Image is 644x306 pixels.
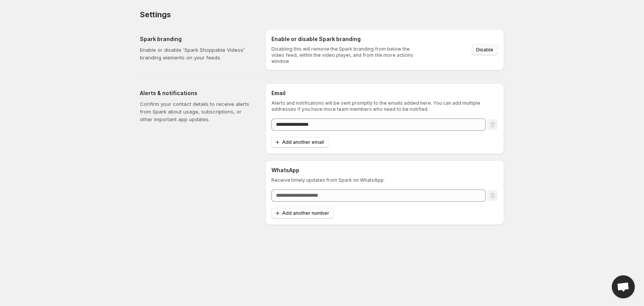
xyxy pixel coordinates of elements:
[271,89,498,97] h6: Email
[271,166,498,174] h6: WhatsApp
[282,210,329,216] span: Add another number
[271,177,498,183] p: Receive timely updates from Spark on WhatsApp.
[282,139,324,145] span: Add another email
[271,100,498,112] p: Alerts and notifications will be sent promptly to the emails added here. You can add multiple add...
[472,44,498,55] button: Disable
[271,46,418,64] p: Disabling this will remove the Spark branding from below the video feed, within the video player,...
[140,10,171,19] span: Settings
[612,275,635,298] div: Open chat
[140,35,253,43] h5: Spark branding
[271,208,334,219] button: Add another number
[271,137,329,148] button: Add another email
[140,89,253,97] h5: Alerts & notifications
[140,46,253,61] p: Enable or disable ‘Spark Shoppable Videos’ branding elements on your feeds.
[140,100,253,123] p: Confirm your contact details to receive alerts from Spark about usage, subscriptions, or other im...
[476,47,493,53] span: Disable
[271,35,418,43] h6: Enable or disable Spark branding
